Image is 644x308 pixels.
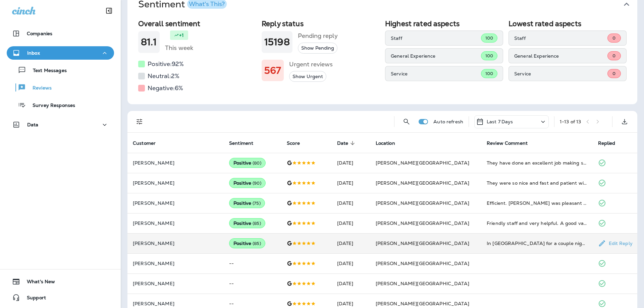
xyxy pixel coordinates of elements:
button: Inbox [7,46,114,60]
h5: Pending reply [298,30,338,41]
span: Location [376,140,404,146]
td: [DATE] [332,273,370,294]
div: They have done an excellent job making sure my tires are safe and functional. [487,160,587,166]
div: 1 - 13 of 13 [560,119,581,124]
button: Data [7,118,114,131]
td: [DATE] [332,253,370,273]
td: [DATE] [332,173,370,193]
span: ( 75 ) [253,200,261,206]
h1: 15198 [264,37,290,48]
span: Location [376,140,395,146]
button: Export as CSV [618,115,631,128]
td: [DATE] [332,233,370,253]
button: What's New [7,275,114,288]
p: [PERSON_NAME] [133,200,218,206]
span: [PERSON_NAME][GEOGRAPHIC_DATA] [376,220,469,226]
span: [PERSON_NAME][GEOGRAPHIC_DATA] [376,200,469,206]
button: Show Urgent [289,71,326,82]
p: Inbox [27,50,40,56]
span: Replied [598,140,624,146]
button: Companies [7,27,114,40]
span: Customer [133,140,164,146]
h2: Lowest rated aspects [508,19,627,28]
h5: This week [165,43,193,53]
span: Date [337,140,348,146]
td: -- [224,273,281,294]
button: Collapse Sidebar [100,4,118,17]
p: [PERSON_NAME] [133,180,218,186]
div: Positive [229,218,265,228]
button: Show Pending [298,43,337,54]
p: [PERSON_NAME] [133,301,218,306]
span: Sentiment [229,140,253,146]
span: 0 [612,53,615,59]
span: Replied [598,140,615,146]
div: Friendly staff and very helpful. A good variety of services and selection. Will use them again. [487,220,587,227]
span: 100 [485,53,493,59]
p: +1 [179,32,184,39]
p: Service [514,71,607,76]
div: Efficient. Kenneth was pleasant to deal with. He kept to our schedule. [487,200,587,206]
p: Companies [27,31,52,36]
h2: Overall sentiment [138,19,256,28]
span: 100 [485,71,493,76]
div: Positive [229,238,265,248]
span: 0 [612,71,615,76]
button: Reviews [7,80,114,95]
div: SentimentWhat's This? [127,17,637,104]
div: In Omaha for a couple nights and I needed a new headlight. Walked in and they worked me in and on... [487,240,587,247]
td: -- [224,253,281,273]
td: [DATE] [332,193,370,213]
span: Review Comment [487,140,528,146]
p: Edit Reply [606,241,633,246]
p: Last 7 Days [487,119,513,124]
span: Customer [133,140,156,146]
h1: 567 [264,65,281,76]
span: [PERSON_NAME][GEOGRAPHIC_DATA] [376,160,469,166]
span: [PERSON_NAME][GEOGRAPHIC_DATA] [376,281,469,287]
p: Survey Responses [26,103,75,109]
span: Score [287,140,309,146]
p: General Experience [514,53,607,59]
h5: Neutral: 2 % [148,71,179,81]
span: [PERSON_NAME][GEOGRAPHIC_DATA] [376,180,469,186]
div: Positive [229,198,265,208]
span: Support [20,295,46,303]
span: ( 80 ) [253,160,261,166]
button: Survey Responses [7,98,114,112]
span: What's New [20,279,55,287]
span: 100 [485,35,493,41]
button: Filters [133,115,146,128]
span: 0 [612,35,615,41]
td: [DATE] [332,153,370,173]
button: Search Reviews [400,115,413,128]
span: Score [287,140,300,146]
p: [PERSON_NAME] [133,221,218,226]
p: Reviews [26,85,52,91]
h2: Highest rated aspects [385,19,503,28]
p: [PERSON_NAME] [133,281,218,286]
span: Review Comment [487,140,536,146]
h5: Negative: 6 % [148,83,183,94]
span: Sentiment [229,140,262,146]
div: Positive [229,178,266,188]
td: [DATE] [332,213,370,233]
button: Support [7,291,114,304]
span: [PERSON_NAME][GEOGRAPHIC_DATA] [376,260,469,266]
p: Service [391,71,481,76]
p: Data [27,122,39,127]
span: [PERSON_NAME][GEOGRAPHIC_DATA] [376,301,469,307]
span: [PERSON_NAME][GEOGRAPHIC_DATA] [376,240,469,246]
span: ( 90 ) [253,180,261,186]
span: ( 85 ) [253,221,261,226]
p: Staff [391,36,481,41]
span: ( 85 ) [253,241,261,246]
h5: Positive: 92 % [148,59,184,69]
h2: Reply status [262,19,380,28]
h1: 81.1 [141,37,157,48]
div: What's This? [189,1,225,7]
p: Auto refresh [433,119,463,124]
p: Text Messages [26,68,67,74]
div: Positive [229,158,266,168]
p: Staff [514,36,607,41]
